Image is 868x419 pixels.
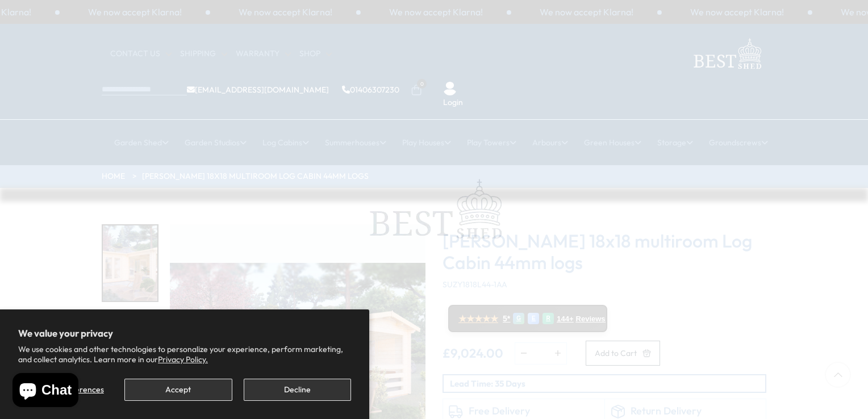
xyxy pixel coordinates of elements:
[158,354,208,364] a: Privacy Policy.
[18,344,351,364] p: We use cookies and other technologies to personalize your experience, perform marketing, and coll...
[9,373,82,410] inbox-online-store-chat: Shopify online store chat
[18,328,351,339] h2: We value your privacy
[244,379,351,401] button: Decline
[124,379,232,401] button: Accept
